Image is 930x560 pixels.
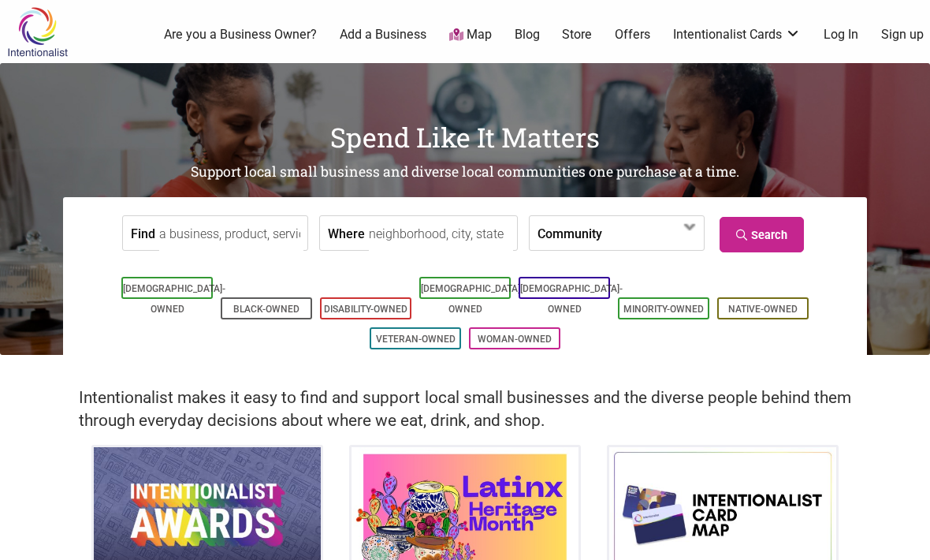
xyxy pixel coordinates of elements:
a: Store [562,26,592,43]
label: Where [328,216,365,250]
a: Black-Owned [233,304,299,315]
a: Disability-Owned [324,304,407,315]
a: Offers [615,26,650,43]
a: [DEMOGRAPHIC_DATA]-Owned [520,283,623,315]
a: Map [449,26,492,44]
a: Native-Owned [728,304,798,315]
a: Add a Business [340,26,426,43]
input: a business, product, service [159,216,303,252]
label: Find [131,216,155,250]
a: Veteran-Owned [376,334,456,345]
a: Intentionalist Cards [673,26,801,43]
a: Search [720,217,804,252]
a: Blog [515,26,540,43]
input: neighborhood, city, state [369,216,513,252]
label: Community [538,216,602,250]
a: [DEMOGRAPHIC_DATA]-Owned [123,283,225,315]
a: Sign up [881,26,924,43]
a: Minority-Owned [623,304,704,315]
a: Are you a Business Owner? [164,26,317,43]
a: [DEMOGRAPHIC_DATA]-Owned [421,283,523,315]
a: Log In [824,26,858,43]
a: Woman-Owned [478,334,552,345]
h2: Intentionalist makes it easy to find and support local small businesses and the diverse people be... [79,386,851,432]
